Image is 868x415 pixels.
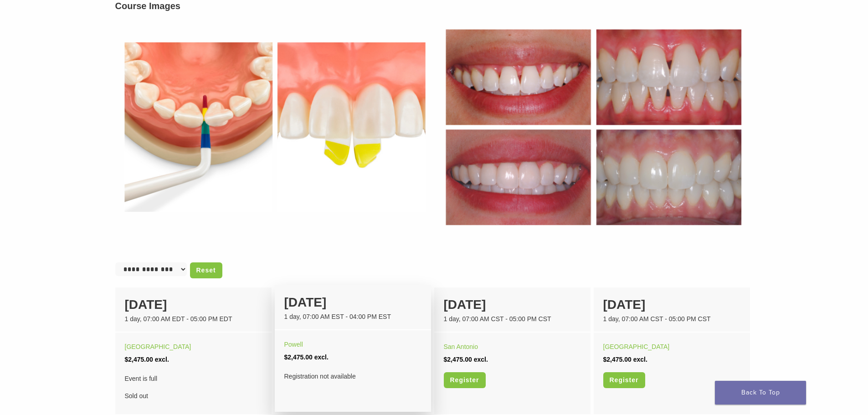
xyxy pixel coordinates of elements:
a: Register [603,372,645,388]
span: $2,475.00 [444,356,472,363]
a: Reset [190,262,222,278]
span: $2,475.00 [603,356,632,363]
div: 1 day, 07:00 AM CST - 05:00 PM CST [603,314,740,324]
span: excl. [314,354,329,361]
span: Event is full [125,372,262,385]
a: Register [444,372,486,388]
div: [DATE] [603,295,740,314]
span: $2,475.00 [125,356,153,363]
div: Registration not available [284,370,421,383]
a: San Antonio [444,343,478,350]
div: [DATE] [125,295,262,314]
div: 1 day, 07:00 AM EDT - 05:00 PM EDT [125,314,262,324]
a: Back To Top [715,381,806,405]
a: Powell [284,341,303,348]
a: [GEOGRAPHIC_DATA] [603,343,670,350]
div: [DATE] [284,293,421,312]
div: Sold out [125,372,262,402]
span: excl. [474,356,488,363]
div: 1 day, 07:00 AM EST - 04:00 PM EST [284,312,421,322]
a: [GEOGRAPHIC_DATA] [125,343,191,350]
span: excl. [155,356,169,363]
div: 1 day, 07:00 AM CST - 05:00 PM CST [444,314,581,324]
span: excl. [633,356,647,363]
div: [DATE] [444,295,581,314]
span: $2,475.00 [284,354,313,361]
